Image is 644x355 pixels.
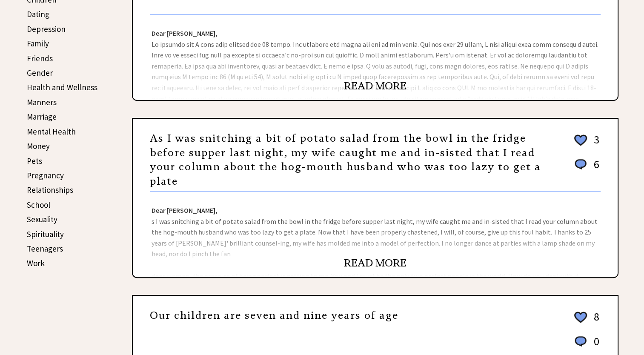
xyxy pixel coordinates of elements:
a: Sexuality [27,214,57,224]
a: As I was snitching a bit of potato salad from the bowl in the fridge before supper last night, my... [150,132,541,188]
img: message_round%201.png [573,335,588,348]
td: 3 [590,132,600,156]
a: Our children are seven and nine years of age [150,309,398,322]
a: Mental Health [27,126,76,137]
td: 8 [590,309,600,333]
a: Dating [27,9,49,19]
div: s I was snitching a bit of potato salad from the bowl in the fridge before supper last night, my ... [133,192,618,277]
div: Lo ipsumdo sit A cons adip elitsed doe 08 tempo. Inc utlabore etd magna ali eni ad min venia. Qui... [133,15,618,100]
a: Relationships [27,185,73,195]
a: Manners [27,97,57,107]
img: heart_outline%202.png [573,310,588,325]
td: 6 [590,157,600,180]
a: Spirituality [27,229,64,239]
a: Marriage [27,112,57,122]
a: Pregnancy [27,170,64,180]
a: Work [27,258,45,268]
a: Money [27,141,50,151]
a: Pets [27,156,42,166]
img: message_round%201.png [573,157,588,171]
a: Family [27,38,49,49]
strong: Dear [PERSON_NAME], [152,206,218,215]
a: Depression [27,24,66,34]
img: heart_outline%202.png [573,133,588,148]
a: Teenagers [27,243,63,254]
a: School [27,200,50,210]
a: READ MORE [344,80,406,92]
a: Friends [27,53,53,63]
a: Gender [27,68,53,78]
a: Health and Wellness [27,82,97,92]
strong: Dear [PERSON_NAME], [152,29,218,37]
a: READ MORE [344,257,406,269]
